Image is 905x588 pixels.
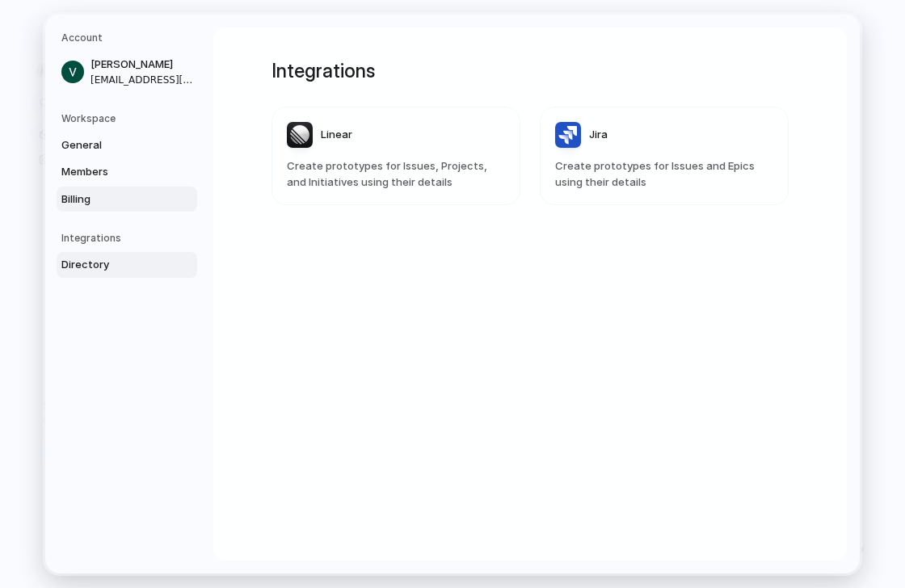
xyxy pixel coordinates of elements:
[271,57,789,86] h1: Integrations
[589,127,608,143] span: Jira
[61,231,197,246] h5: Integrations
[61,31,197,45] h5: Account
[57,132,197,158] a: General
[61,111,197,126] h5: Workspace
[57,252,197,278] a: Directory
[57,159,197,185] a: Members
[61,257,165,273] span: Directory
[61,191,165,208] span: Billing
[61,137,165,153] span: General
[90,73,194,87] span: [EMAIL_ADDRESS][DOMAIN_NAME]
[321,127,352,143] span: Linear
[57,187,197,212] a: Billing
[57,52,197,92] a: [PERSON_NAME][EMAIL_ADDRESS][DOMAIN_NAME]
[90,57,194,73] span: [PERSON_NAME]
[555,158,773,190] span: Create prototypes for Issues and Epics using their details
[287,158,505,190] span: Create prototypes for Issues, Projects, and Initiatives using their details
[61,164,165,180] span: Members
